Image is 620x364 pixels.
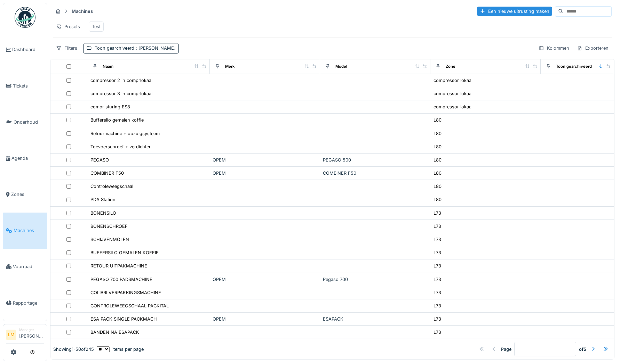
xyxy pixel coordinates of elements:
div: PEGASO 700 PADSMACHINE [90,276,152,283]
a: Voorraad [3,249,47,285]
div: compressor 3 in comprlokaal [90,90,152,97]
a: Machines [3,213,47,249]
div: compressor lokaal [434,104,472,110]
div: RETOUR UITPAKMACHINE [90,263,147,269]
div: L80 [434,117,442,123]
div: L73 [434,303,441,309]
div: items per page [97,346,144,352]
a: Tickets [3,68,47,104]
div: Naam [103,64,113,69]
a: Agenda [3,140,47,176]
span: Onderhoud [14,119,44,125]
div: Retourmachine + opzuigsysteem [90,130,160,137]
span: Machines [14,227,44,234]
div: L73 [434,236,441,243]
div: BONENSCHROEF [90,223,128,230]
a: Dashboard [3,32,47,68]
div: compressor 2 in comprlokaal [90,77,152,84]
div: COLIBRI VERPAKKINGSMACHINE [90,289,161,296]
div: PDA Station [90,196,116,203]
span: Tickets [13,83,44,89]
div: COMBINER F50 [90,170,124,176]
div: Test [92,23,101,30]
span: Rapportage [13,300,44,306]
div: Showing 1 - 50 of 245 [53,346,94,352]
div: Presets [53,22,83,32]
div: L73 [434,289,441,296]
div: OPEM [213,276,317,283]
div: Kolommen [535,43,572,53]
div: Zone [446,64,455,69]
div: OPEM [213,157,317,163]
div: Model [335,64,347,69]
div: L73 [434,263,441,269]
div: compressor lokaal [434,90,472,97]
img: Badge_color-CXgf-gQk.svg [15,7,35,28]
div: Een nieuwe uitrusting maken [477,7,552,16]
a: Zones [3,176,47,213]
span: Voorraad [13,263,44,270]
li: LM [6,330,16,340]
div: L73 [434,210,441,216]
div: BANDEN NA ESAPACK [90,329,139,336]
a: Rapportage [3,285,47,321]
div: Manager [19,327,44,332]
div: L80 [434,130,442,137]
li: [PERSON_NAME] [19,327,44,342]
div: PEGASO [90,157,109,163]
div: Toon gearchiveerd [556,64,592,69]
div: L73 [434,329,441,336]
span: Dashboard [12,46,44,53]
div: OPEM [213,316,317,322]
div: L73 [434,249,441,256]
div: L73 [434,276,441,283]
div: ESA PACK SINGLE PACKMACH [90,316,157,322]
div: Buffersilo gemalen koffie [90,117,144,123]
a: Onderhoud [3,104,47,140]
div: CONTROLEWEEGSCHAAL PACKITAL [90,303,169,309]
div: BUFFERSILO GEMALEN KOFFIE [90,249,159,256]
div: L80 [434,183,442,190]
div: COMBINER F50 [323,170,428,176]
div: Toon gearchiveerd [95,45,176,51]
strong: of 5 [579,346,586,352]
div: L80 [434,143,442,150]
div: Exporteren [574,43,612,53]
div: Toevoerschroef + verdichter [90,143,151,150]
div: Controleweegschaal [90,183,133,190]
div: compressor lokaal [434,77,472,84]
div: Pegaso 700 [323,276,428,283]
div: Merk [225,64,235,69]
div: OPEM [213,170,317,176]
span: Agenda [11,155,44,162]
div: Page [501,346,511,352]
strong: Machines [69,8,96,15]
a: LM Manager[PERSON_NAME] [6,327,44,344]
div: ESAPACK [323,316,428,322]
div: Filters [53,43,80,53]
div: compr sturing ES8 [90,104,130,110]
div: L73 [434,316,441,322]
div: L73 [434,223,441,230]
span: : [PERSON_NAME] [134,45,176,51]
div: L80 [434,157,442,163]
div: L80 [434,170,442,176]
div: BONENSILO [90,210,116,216]
div: SCHIJVENMOLEN [90,236,129,243]
div: PEGASO 500 [323,157,428,163]
div: L80 [434,196,442,203]
span: Zones [11,191,44,198]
